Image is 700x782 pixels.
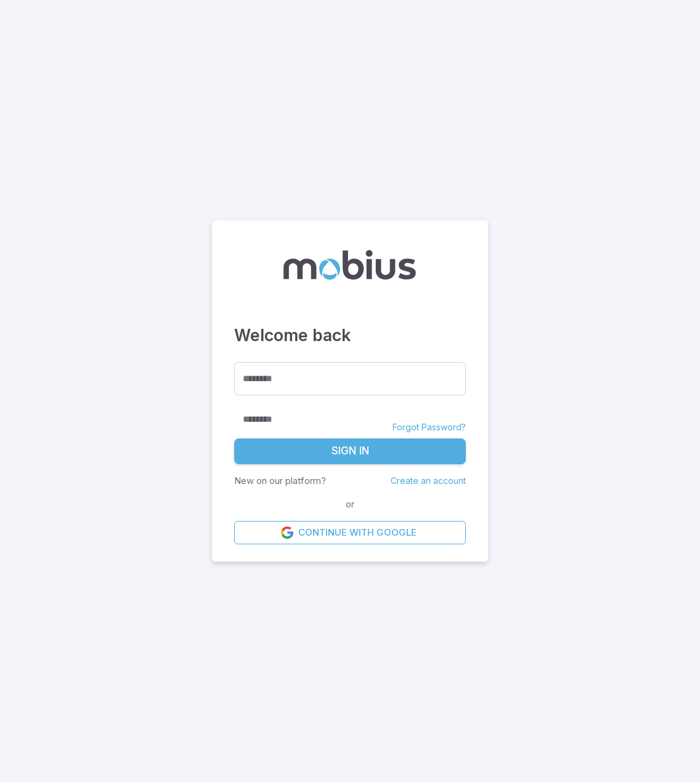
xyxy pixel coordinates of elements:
[343,498,357,511] span: or
[234,521,466,544] a: Continue with Google
[393,421,466,433] a: Forgot Password?
[234,438,466,464] button: Sign In
[234,323,466,347] h3: Welcome back
[234,474,326,488] p: New on our platform?
[391,475,466,486] a: Create an account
